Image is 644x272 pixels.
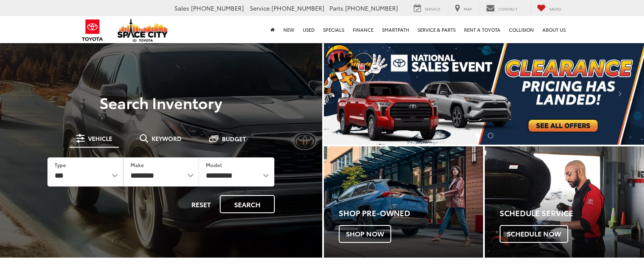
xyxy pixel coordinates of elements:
button: Search [220,195,275,213]
span: Parts [329,4,343,12]
span: Service [250,4,270,12]
a: Rent a Toyota [460,16,505,43]
div: Toyota [485,146,644,258]
span: Schedule Now [500,225,568,243]
a: About Us [538,16,570,43]
span: Vehicle [88,135,112,141]
a: Specials [319,16,348,43]
label: Make [130,161,144,168]
label: Type [55,161,66,168]
span: [PHONE_NUMBER] [345,4,398,12]
a: Home [266,16,279,43]
img: Toyota [77,16,108,44]
a: Collision [505,16,538,43]
label: Model [206,161,222,168]
li: Go to slide number 1. [475,133,481,138]
span: Saved [549,6,561,11]
button: Reset [184,195,218,213]
a: Used [299,16,319,43]
span: [PHONE_NUMBER] [191,4,244,12]
span: Sales [174,4,189,12]
a: Finance [348,16,378,43]
h3: Search Inventory [36,94,287,111]
a: Service & Parts [413,16,460,43]
span: Budget [222,136,246,142]
div: Toyota [324,146,483,258]
a: Schedule Service Schedule Now [485,146,644,258]
a: Contact [480,4,524,13]
span: Service [425,6,440,11]
button: Click to view next picture. [596,59,644,128]
span: [PHONE_NUMBER] [271,4,324,12]
span: Contact [498,6,517,11]
a: Map [448,4,478,13]
img: Space City Toyota [117,19,168,42]
button: Click to view previous picture. [324,59,372,128]
a: New [279,16,299,43]
a: My Saved Vehicles [531,4,568,13]
a: Shop Pre-Owned Shop Now [324,146,483,258]
span: Map [464,6,472,11]
a: SmartPath [378,16,413,43]
a: Service [407,4,447,13]
span: Shop Now [339,225,391,243]
h4: Schedule Service [500,209,644,217]
span: Keyword [152,135,182,141]
h4: Shop Pre-Owned [339,209,483,217]
li: Go to slide number 2. [488,133,493,138]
